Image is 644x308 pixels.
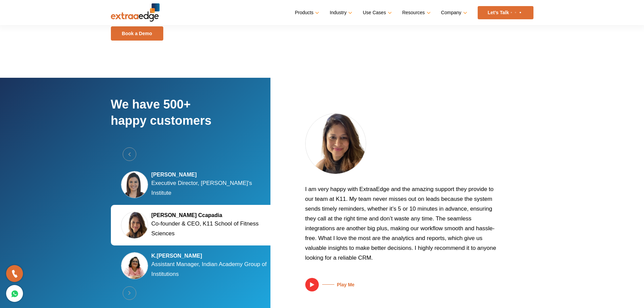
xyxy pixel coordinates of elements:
a: Industry [330,8,351,18]
p: Co-founder & CEO, K11 School of Fitness Sciences [151,219,273,238]
a: Let’s Talk [478,6,533,19]
a: Products [295,8,318,18]
a: Company [441,8,466,18]
h5: Play Me [319,282,355,288]
p: Executive Director, [PERSON_NAME]'s Institute [151,178,273,198]
h5: [PERSON_NAME] Ccapadia [151,212,273,219]
button: Previous [123,147,136,161]
a: Use Cases [363,8,390,18]
a: Resources [402,8,429,18]
p: Assistant Manager, Indian Academy Group of Institutions [151,259,273,279]
h5: K.[PERSON_NAME] [151,253,273,259]
img: play.svg [305,278,319,291]
button: Next [123,286,136,300]
h2: We have 500+ happy customers [111,96,283,147]
p: I am very happy with ExtraaEdge and the amazing support they provide to our team at K11. My team ... [305,184,498,268]
h5: [PERSON_NAME] [151,171,273,178]
a: Book a Demo [111,26,163,41]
